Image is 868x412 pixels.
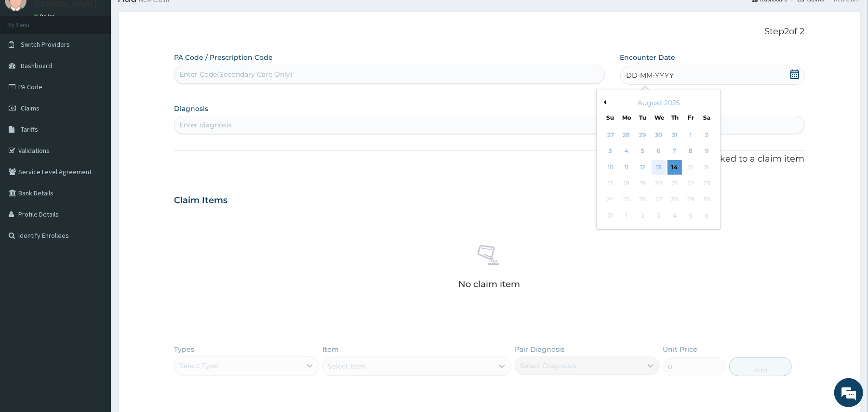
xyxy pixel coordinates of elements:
[619,128,634,142] div: Choose Monday, July 28th, 2025
[601,98,717,108] div: August 2025
[670,113,679,122] div: Th
[619,160,634,175] div: Choose Monday, August 11th, 2025
[21,61,52,70] span: Dashboard
[683,160,698,175] div: Not available Friday, August 15th, 2025
[683,128,698,142] div: Choose Friday, August 1st, 2025
[651,176,666,191] div: Not available Wednesday, August 20th, 2025
[603,144,617,159] div: Choose Sunday, August 3rd, 2025
[683,176,698,191] div: Not available Friday, August 22nd, 2025
[50,54,162,67] div: Chat with us now
[619,176,634,191] div: Not available Monday, August 18th, 2025
[651,128,666,142] div: Choose Wednesday, July 30th, 2025
[668,144,682,159] div: Choose Thursday, August 7th, 2025
[174,104,208,113] label: Diagnosis
[703,113,711,122] div: Sa
[458,279,520,289] p: No claim item
[606,113,614,122] div: Su
[603,176,617,191] div: Not available Sunday, August 17th, 2025
[603,208,617,223] div: Not available Sunday, August 31st, 2025
[622,113,630,122] div: Mo
[627,70,674,80] span: DD-MM-YYYY
[174,153,804,165] p: NB: All diagnosis must be linked to a claim item
[174,53,273,62] label: PA Code / Prescription Code
[687,113,695,122] div: Fr
[651,192,666,207] div: Not available Wednesday, August 27th, 2025
[635,128,650,142] div: Choose Tuesday, July 29th, 2025
[699,208,714,223] div: Not available Saturday, September 6th, 2025
[179,120,232,130] div: Enter diagnosis
[619,208,634,223] div: Not available Monday, September 1st, 2025
[651,144,666,159] div: Choose Wednesday, August 6th, 2025
[699,160,714,175] div: Not available Saturday, August 16th, 2025
[635,160,650,175] div: Choose Tuesday, August 12th, 2025
[619,144,634,159] div: Choose Monday, August 4th, 2025
[635,144,650,159] div: Choose Tuesday, August 5th, 2025
[158,5,181,28] div: Minimize live chat window
[603,192,617,207] div: Not available Sunday, August 24th, 2025
[34,13,57,20] a: Online
[683,208,698,223] div: Not available Friday, September 5th, 2025
[635,176,650,191] div: Not available Tuesday, August 19th, 2025
[620,53,676,62] label: Encounter Date
[5,263,184,297] textarea: Type your message and hit 'Enter'
[603,160,617,175] div: Choose Sunday, August 10th, 2025
[638,113,646,122] div: Tu
[174,195,227,206] h3: Claim Items
[654,113,663,122] div: We
[21,104,40,112] span: Claims
[683,144,698,159] div: Choose Friday, August 8th, 2025
[635,192,650,207] div: Not available Tuesday, August 26th, 2025
[174,27,804,37] p: Step 2 of 2
[668,192,682,207] div: Not available Thursday, August 28th, 2025
[21,40,70,49] span: Switch Providers
[601,100,606,105] button: Previous Month
[699,128,714,142] div: Choose Saturday, August 2nd, 2025
[699,176,714,191] div: Not available Saturday, August 23rd, 2025
[635,208,650,223] div: Not available Tuesday, September 2nd, 2025
[179,69,293,79] div: Enter Code(Secondary Care Only)
[603,128,617,142] div: Choose Sunday, July 27th, 2025
[668,160,682,175] div: Choose Thursday, August 14th, 2025
[18,48,39,72] img: d_794563401_company_1708531726252_794563401
[602,127,715,224] div: month 2025-08
[56,122,133,219] span: We're online!
[668,176,682,191] div: Not available Thursday, August 21st, 2025
[668,208,682,223] div: Not available Thursday, September 4th, 2025
[683,192,698,207] div: Not available Friday, August 29th, 2025
[21,125,38,134] span: Tariffs
[699,192,714,207] div: Not available Saturday, August 30th, 2025
[699,144,714,159] div: Choose Saturday, August 9th, 2025
[651,160,666,175] div: Choose Wednesday, August 13th, 2025
[619,192,634,207] div: Not available Monday, August 25th, 2025
[668,128,682,142] div: Choose Thursday, July 31st, 2025
[651,208,666,223] div: Not available Wednesday, September 3rd, 2025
